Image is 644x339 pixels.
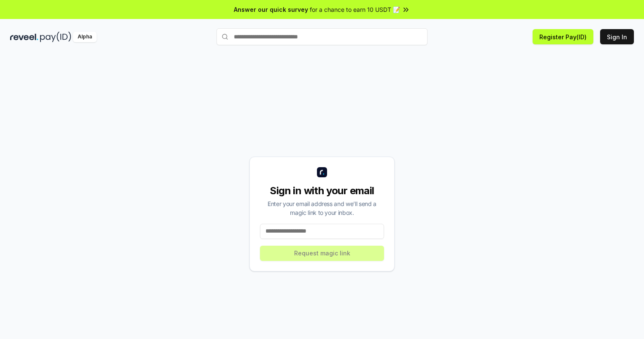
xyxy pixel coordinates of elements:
span: Answer our quick survey [234,5,308,14]
img: logo_small [317,167,327,177]
button: Register Pay(ID) [533,29,593,44]
span: for a chance to earn 10 USDT 📝 [310,5,400,14]
div: Alpha [73,32,97,42]
img: reveel_dark [10,32,38,42]
div: Enter your email address and we’ll send a magic link to your inbox. [260,199,384,217]
button: Sign In [600,29,634,44]
img: pay_id [40,32,71,42]
div: Sign in with your email [260,184,384,198]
